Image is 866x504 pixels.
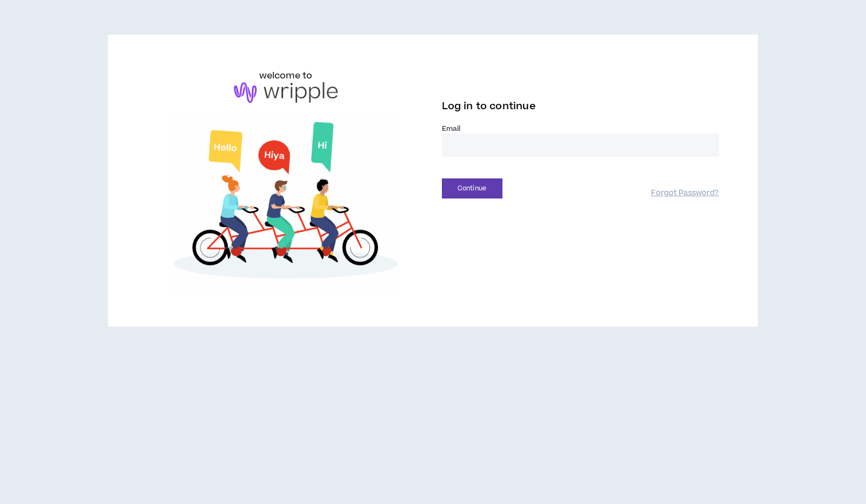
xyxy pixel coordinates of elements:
[442,124,719,134] label: Email
[442,100,536,113] span: Log in to continue
[234,82,338,103] img: logo-brand.png
[147,114,424,292] img: Welcome to Wripple
[651,188,719,198] a: Forgot Password?
[259,69,313,82] h6: welcome to
[442,178,502,198] button: Continue
[11,467,37,493] iframe: Intercom live chat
